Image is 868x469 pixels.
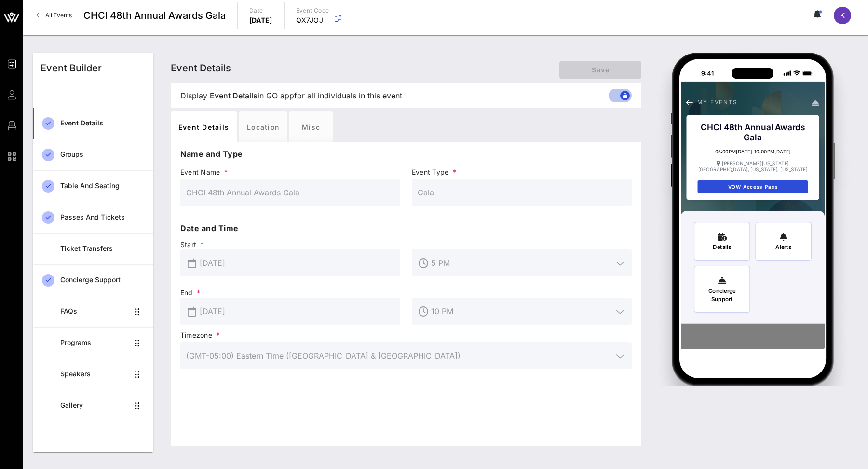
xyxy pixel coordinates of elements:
div: Location [239,111,287,142]
span: End [180,288,400,298]
input: Start Time [431,255,612,271]
p: Date [249,6,272,15]
a: Speakers [33,359,153,390]
div: Speakers [60,370,128,378]
input: End Date [200,303,394,319]
span: Start [180,240,400,249]
span: Display in GO app [180,90,402,101]
div: Ticket Transfers [60,245,146,253]
p: QX7JOJ [296,15,329,25]
div: Passes and Tickets [60,213,146,221]
div: Event Details [171,111,237,142]
div: FAQs [60,307,128,316]
input: Event Type [418,185,626,200]
a: Event Details [33,108,153,139]
p: Event Code [296,6,329,15]
div: Misc [289,111,333,142]
div: Programs [60,339,128,347]
span: Timezone [180,331,632,340]
span: All Events [45,12,72,19]
input: End Time [431,303,612,319]
div: K [834,7,851,24]
div: Event Builder [41,61,102,75]
span: K [840,11,845,20]
span: Event Details [171,62,231,74]
a: Programs [33,327,153,359]
p: [DATE] [249,15,272,25]
input: Start Date [200,255,394,271]
div: Gallery [60,401,128,410]
div: Table and Seating [60,182,146,190]
a: Gallery [33,390,153,421]
a: Ticket Transfers [33,233,153,264]
div: Event Details [60,119,146,127]
span: Event Details [210,90,258,101]
span: CHCI 48th Annual Awards Gala [83,8,226,23]
span: for all individuals in this event [294,90,402,101]
div: Concierge Support [60,276,146,284]
div: Groups [60,151,146,159]
a: Table and Seating [33,170,153,202]
a: Groups [33,139,153,170]
a: Passes and Tickets [33,202,153,233]
input: Event Name [186,185,394,200]
p: Date and Time [180,222,632,234]
input: Timezone [186,348,612,363]
p: Name and Type [180,148,632,160]
span: Event Type [412,167,632,177]
a: FAQs [33,296,153,327]
a: All Events [31,8,78,23]
span: Event Name [180,167,400,177]
a: Concierge Support [33,264,153,296]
